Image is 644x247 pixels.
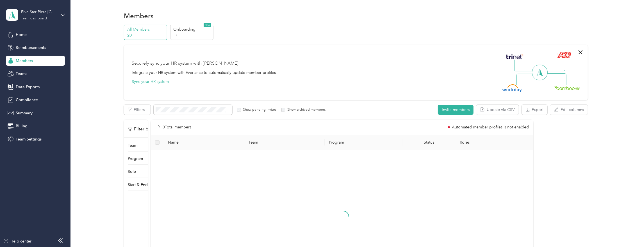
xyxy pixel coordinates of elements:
div: Securely sync your HR system with [PERSON_NAME] [132,60,238,67]
button: Filters [124,105,151,115]
img: Line Left Down [516,73,536,85]
th: Team [244,135,325,150]
div: Integrate your HR system with Everlance to automatically update member profiles. [132,70,277,76]
span: Summary [16,110,33,116]
p: Filter by [128,126,151,133]
span: Teams [16,71,27,77]
th: Program [325,135,403,150]
div: Team dashboard [21,17,47,20]
p: 0 Total members [163,124,191,130]
iframe: Everlance-gr Chat Button Frame [613,216,644,247]
span: Name [168,140,240,145]
span: Team Settings [16,136,42,142]
img: Trinet [505,53,525,61]
p: Program [128,156,143,162]
span: Automated member profiles is not enabled [452,125,529,129]
button: Sync your HR system [132,79,169,85]
th: Roles [455,135,536,150]
span: Reimbursements [16,45,46,51]
img: Line Right Up [546,60,565,71]
span: Home [16,32,27,38]
p: Start & End Dates [128,182,159,188]
label: Show pending invites [241,107,276,112]
img: Workday [502,84,522,92]
img: BambooHR [554,86,580,90]
span: Billing [16,123,28,129]
img: ADP [557,51,571,58]
span: NEW [204,23,211,27]
p: Role [128,169,136,175]
button: Invite members [438,105,474,115]
button: Edit columns [550,105,588,115]
th: Name [164,135,244,150]
p: Team [128,142,137,148]
p: All Members [127,26,165,32]
img: Line Right Down [547,73,566,85]
th: Status [403,135,455,150]
button: Update via CSV [476,105,519,115]
span: Compliance [16,97,38,103]
span: Members [16,58,33,64]
label: Show archived members [285,107,326,112]
img: Line Left Up [514,60,534,72]
p: Onboarding [173,26,211,32]
h1: Members [124,13,154,19]
button: Help center [3,238,32,244]
div: Five Star Pizza [GEOGRAPHIC_DATA] [21,9,56,15]
button: Export [522,105,547,115]
p: 20 [127,32,165,38]
span: Data Exports [16,84,40,90]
